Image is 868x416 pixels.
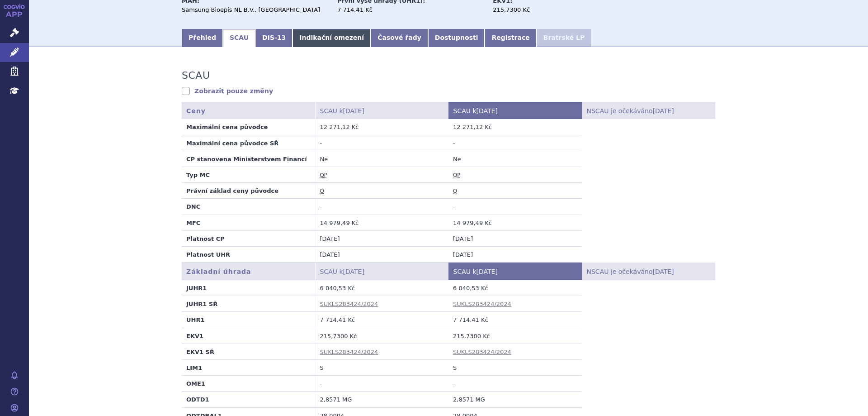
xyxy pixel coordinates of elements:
[186,172,210,178] strong: Typ MC
[186,220,200,226] strong: MFC
[320,301,378,307] a: SUKLS283424/2024
[315,215,448,230] td: 14 979,49 Kč
[186,380,205,387] strong: OME1
[476,107,498,115] span: [DATE]
[448,328,582,344] td: 215,7300 Kč
[186,251,230,258] strong: Platnost UHR
[186,396,209,403] strong: ODTD1
[453,188,457,195] abbr: ohlášená cena původce
[223,29,255,47] a: SCAU
[315,312,448,328] td: 7 714,41 Kč
[315,151,448,167] td: Ne
[453,172,460,179] abbr: regulace obchodní přirážky, výrobní cena nepodléhá regulaci podle cenového předpisu MZ ČR
[186,364,202,371] strong: LIM1
[448,135,582,151] td: -
[320,172,327,179] abbr: regulace obchodní přirážky, výrobní cena nepodléhá regulaci podle cenového předpisu MZ ČR
[448,119,582,135] td: 12 271,12 Kč
[448,280,582,296] td: 6 040,53 Kč
[186,140,278,147] strong: Maximální cena původce SŘ
[186,301,217,307] strong: JUHR1 SŘ
[371,29,428,47] a: Časové řady
[320,188,324,195] abbr: ohlášená cena původce
[315,230,448,246] td: [DATE]
[320,349,378,355] a: SUKLS283424/2024
[448,312,582,328] td: 7 714,41 Kč
[448,230,582,246] td: [DATE]
[315,328,448,344] td: 215,7300 Kč
[315,199,448,215] td: -
[652,107,674,115] span: [DATE]
[186,203,200,210] strong: DNC
[315,263,448,280] th: SCAU k
[315,102,448,120] th: SCAU k
[448,392,582,407] td: 2,8571 MG
[182,86,273,96] a: Zobrazit pouze změny
[493,6,594,14] div: 215,7300 Kč
[448,151,582,167] td: Ne
[315,135,448,151] td: -
[315,360,448,376] td: S
[182,102,315,120] th: Ceny
[315,392,448,407] td: 2,8571 MG
[315,247,448,263] td: [DATE]
[485,29,536,47] a: Registrace
[448,215,582,230] td: 14 979,49 Kč
[182,29,223,47] a: Přehled
[182,70,210,81] h3: SCAU
[186,156,307,163] strong: CP stanovena Ministerstvem Financí
[448,263,582,280] th: SCAU k
[186,349,214,355] strong: EKV1 SŘ
[186,187,278,194] strong: Právní základ ceny původce
[652,268,674,275] span: [DATE]
[186,235,225,242] strong: Platnost CP
[448,247,582,263] td: [DATE]
[186,124,268,130] strong: Maximální cena původce
[448,102,582,120] th: SCAU k
[476,268,498,275] span: [DATE]
[182,263,315,280] th: Základní úhrada
[428,29,485,47] a: Dostupnosti
[448,199,582,215] td: -
[255,29,292,47] a: DIS-13
[448,360,582,376] td: S
[186,285,207,292] strong: JUHR1
[315,280,448,296] td: 6 040,53 Kč
[343,268,364,275] span: [DATE]
[186,316,205,323] strong: UHR1
[292,29,371,47] a: Indikační omezení
[453,301,511,307] a: SUKLS283424/2024
[582,102,715,120] th: NSCAU je očekáváno
[448,376,582,392] td: -
[315,376,448,392] td: -
[453,349,511,355] a: SUKLS283424/2024
[186,333,203,339] strong: EKV1
[337,6,484,14] div: 7 714,41 Kč
[182,6,329,14] div: Samsung Bioepis NL B.V., [GEOGRAPHIC_DATA]
[343,107,364,115] span: [DATE]
[315,119,448,135] td: 12 271,12 Kč
[582,263,715,280] th: NSCAU je očekáváno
